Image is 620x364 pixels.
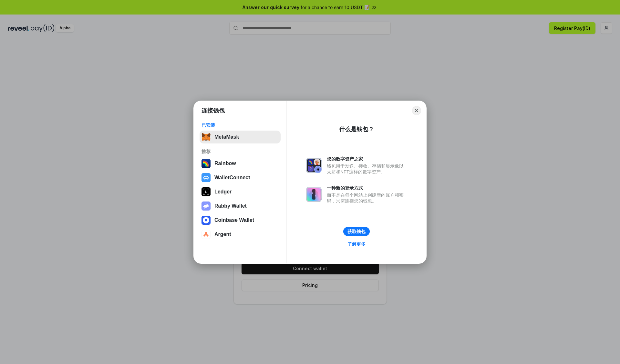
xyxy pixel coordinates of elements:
[200,157,281,170] button: Rainbow
[200,200,281,212] button: Rabby Wallet
[214,203,247,209] div: Rabby Wallet
[339,125,374,133] div: 什么是钱包？
[201,173,211,182] img: svg+xml,%3Csvg%20width%3D%2228%22%20height%3D%2228%22%20viewBox%3D%220%200%2028%2028%22%20fill%3D...
[343,227,370,236] button: 获取钱包
[327,156,407,162] div: 您的数字资产之家
[201,187,211,196] img: svg+xml,%3Csvg%20xmlns%3D%22http%3A%2F%2Fwww.w3.org%2F2000%2Fsvg%22%20width%3D%2228%22%20height%3...
[200,228,281,241] button: Argent
[214,134,239,140] div: MetaMask
[201,202,211,211] img: svg+xml,%3Csvg%20xmlns%3D%22http%3A%2F%2Fwww.w3.org%2F2000%2Fsvg%22%20fill%3D%22none%22%20viewBox...
[344,240,369,248] a: 了解更多
[201,159,211,168] img: svg+xml,%3Csvg%20width%3D%22120%22%20height%3D%22120%22%20viewBox%3D%220%200%20120%20120%22%20fil...
[214,217,254,223] div: Coinbase Wallet
[201,149,279,154] div: 推荐
[327,192,407,204] div: 而不是在每个网站上创建新的账户和密码，只需连接您的钱包。
[214,231,231,237] div: Argent
[214,161,236,166] div: Rainbow
[347,229,366,234] div: 获取钱包
[200,131,281,143] button: MetaMask
[214,189,232,195] div: Ledger
[200,185,281,198] button: Ledger
[306,187,322,202] img: svg+xml,%3Csvg%20xmlns%3D%22http%3A%2F%2Fwww.w3.org%2F2000%2Fsvg%22%20fill%3D%22none%22%20viewBox...
[201,133,211,142] img: svg+xml,%3Csvg%20fill%3D%22none%22%20height%3D%2233%22%20viewBox%3D%220%200%2035%2033%22%20width%...
[201,230,211,239] img: svg+xml,%3Csvg%20width%3D%2228%22%20height%3D%2228%22%20viewBox%3D%220%200%2028%2028%22%20fill%3D...
[214,175,250,181] div: WalletConnect
[201,122,279,128] div: 已安装
[327,185,407,191] div: 一种新的登录方式
[200,214,281,227] button: Coinbase Wallet
[306,158,322,173] img: svg+xml,%3Csvg%20xmlns%3D%22http%3A%2F%2Fwww.w3.org%2F2000%2Fsvg%22%20fill%3D%22none%22%20viewBox...
[201,216,211,225] img: svg+xml,%3Csvg%20width%3D%2228%22%20height%3D%2228%22%20viewBox%3D%220%200%2028%2028%22%20fill%3D...
[201,107,225,114] h1: 连接钱包
[412,106,421,115] button: Close
[347,241,366,247] div: 了解更多
[327,163,407,175] div: 钱包用于发送、接收、存储和显示像以太坊和NFT这样的数字资产。
[200,171,281,184] button: WalletConnect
